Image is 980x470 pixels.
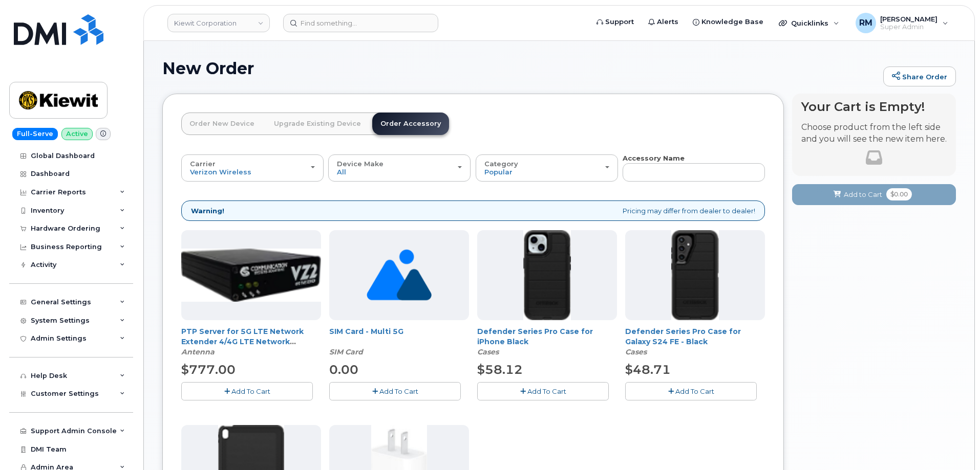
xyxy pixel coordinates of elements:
button: Device Make All [328,154,471,181]
a: SIM Card - Multi 5G [329,327,403,336]
a: Defender Series Pro Case for Galaxy S24 FE - Black [625,327,741,346]
span: Add To Cart [675,387,714,395]
span: Add To Cart [379,387,418,395]
button: Add To Cart [625,382,757,400]
em: SIM Card [329,347,363,356]
img: no_image_found-2caef05468ed5679b831cfe6fc140e25e0c280774317ffc20a367ab7fd17291e.png [367,230,432,320]
strong: Warning! [191,206,224,216]
span: Add To Cart [527,387,566,395]
button: Add To Cart [477,382,609,400]
h1: New Order [162,59,878,77]
span: Carrier [190,160,216,168]
button: Add To Cart [329,382,461,400]
span: Category [484,160,518,168]
span: All [337,168,346,176]
button: Add to Cart $0.00 [792,184,956,205]
em: Cases [477,347,499,356]
iframe: Messenger Launcher [935,426,972,462]
div: Defender Series Pro Case for iPhone Black [477,326,617,357]
em: Antenna [181,347,215,356]
a: Share Order [883,66,956,87]
span: Device Make [337,160,384,168]
button: Carrier Verizon Wireless [181,154,324,181]
span: $777.00 [181,362,236,377]
em: Cases [625,347,647,356]
a: Defender Series Pro Case for iPhone Black [477,327,593,346]
span: Add To Cart [231,387,270,395]
button: Add To Cart [181,382,313,400]
img: defenders23fe.png [671,230,718,320]
button: Category Popular [476,154,618,181]
div: PTP Server for 5G LTE Network Extender 4/4G LTE Network Extender 3 [181,326,321,357]
span: $58.12 [477,362,523,377]
span: Verizon Wireless [190,168,251,176]
a: PTP Server for 5G LTE Network Extender 4/4G LTE Network Extender 3 [181,327,304,356]
a: Upgrade Existing Device [266,113,369,135]
span: 0.00 [329,362,358,377]
p: Choose product from the left side and you will see the new item here. [801,122,947,145]
span: $48.71 [625,362,671,377]
div: SIM Card - Multi 5G [329,326,469,357]
span: Add to Cart [844,190,882,199]
strong: Accessory Name [623,154,685,162]
div: Pricing may differ from dealer to dealer! [181,200,765,221]
div: Defender Series Pro Case for Galaxy S24 FE - Black [625,326,765,357]
img: Casa_Sysem.png [181,249,321,302]
span: Popular [484,168,513,176]
img: defenderiphone14.png [523,230,571,320]
span: $0.00 [886,188,912,200]
a: Order New Device [181,113,263,135]
a: Order Accessory [372,113,449,135]
h4: Your Cart is Empty! [801,100,947,114]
